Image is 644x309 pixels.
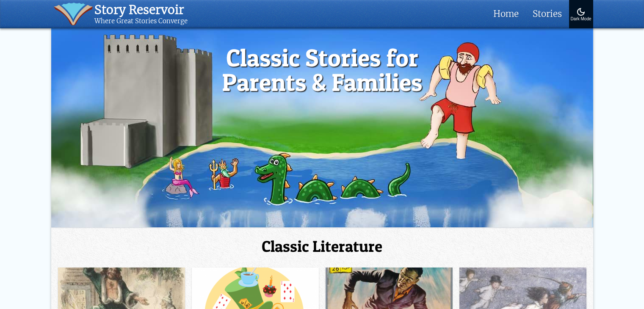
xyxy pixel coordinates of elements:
div: Story Reservoir [94,3,188,17]
div: Where Great Stories Converge [94,17,188,25]
div: Dark Mode [571,17,591,22]
h2: Classic Literature [58,237,586,256]
img: Turn On Dark Mode [576,7,586,17]
img: icon of book with waver spilling out. [54,3,93,25]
